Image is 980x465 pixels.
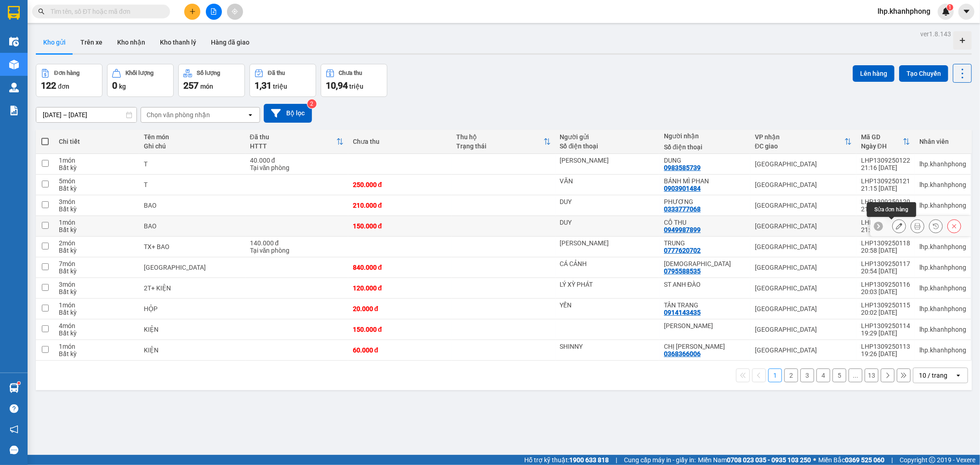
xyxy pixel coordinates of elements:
div: Bất kỳ [59,226,135,233]
span: 10,94 [326,80,348,91]
div: lhp.khanhphong [919,284,966,292]
div: 0777620702 [664,247,701,254]
div: PHƯƠNG [664,198,746,205]
span: notification [10,425,18,434]
div: SHINNY [560,343,655,350]
div: Bất kỳ [59,309,135,316]
span: Miền Nam [698,455,811,465]
div: [GEOGRAPHIC_DATA] [755,305,852,312]
div: 1 món [59,301,135,309]
div: 3 món [59,281,135,288]
div: 250.000 đ [353,181,447,188]
div: LHP1309250118 [861,239,910,247]
div: LHP1309250120 [861,198,910,205]
button: Số lượng257món [178,64,245,97]
img: solution-icon [9,106,19,115]
th: Toggle SortBy [750,130,856,154]
div: 21:15 [DATE] [861,185,910,192]
sup: 1 [947,4,953,11]
button: Kho gửi [36,31,73,53]
span: 1,31 [255,80,272,91]
svg: open [955,372,962,379]
div: Tên món [144,133,241,141]
div: 0983585739 [664,164,701,171]
div: TRUNG [664,239,746,247]
button: Bộ lọc [264,104,312,123]
div: 2 món [59,239,135,247]
div: [GEOGRAPHIC_DATA] [755,346,852,354]
div: ST ANH ĐÀO [664,281,746,288]
div: Tại văn phòng [250,247,344,254]
div: 40.000 đ [250,157,344,164]
span: 122 [41,80,56,91]
div: TX+ BAO [144,243,241,250]
div: Chọn văn phòng nhận [147,110,210,119]
div: 1 món [59,157,135,164]
div: LHP1309250114 [861,322,910,329]
div: HỒNG PHƯƠNG [664,322,746,329]
div: DUY [560,219,655,226]
span: search [38,8,45,15]
img: warehouse-icon [9,37,19,46]
div: 150.000 đ [353,222,447,230]
div: LHP1309250116 [861,281,910,288]
div: LHP1309250119 [861,219,910,226]
sup: 2 [307,99,317,108]
button: aim [227,4,243,20]
button: file-add [206,4,222,20]
div: [GEOGRAPHIC_DATA] [755,264,852,271]
div: Tại văn phòng [250,164,344,171]
button: 2 [784,369,798,382]
div: KIỆN [144,326,241,333]
div: 21:07 [DATE] [861,205,910,213]
div: [GEOGRAPHIC_DATA] [755,326,852,333]
button: 13 [865,369,878,382]
div: [GEOGRAPHIC_DATA] [755,222,852,230]
img: warehouse-icon [9,60,19,69]
div: LHP1309250121 [861,177,910,185]
div: Bất kỳ [59,247,135,254]
div: LHP1309250115 [861,301,910,309]
div: 0795588535 [664,267,701,275]
div: Chưa thu [353,138,447,145]
button: Kho nhận [110,31,153,53]
div: Bất kỳ [59,267,135,275]
svg: open [247,111,254,119]
div: LHP1309250122 [861,157,910,164]
button: Đơn hàng122đơn [36,64,102,97]
strong: 0369 525 060 [845,456,884,464]
div: CÔ THU [664,219,746,226]
div: 1 món [59,343,135,350]
button: 1 [768,369,782,382]
div: Sửa đơn hàng [867,202,916,217]
div: [GEOGRAPHIC_DATA] [755,243,852,250]
div: lhp.khanhphong [919,160,966,168]
div: LHP1309250113 [861,343,910,350]
div: ver 1.8.143 [920,29,951,39]
img: logo-vxr [8,6,20,20]
div: 5 món [59,177,135,185]
div: Thu hộ [456,133,543,141]
span: Hỗ trợ kỹ thuật: [524,455,609,465]
div: lhp.khanhphong [919,346,966,354]
div: Bất kỳ [59,288,135,295]
button: caret-down [958,4,974,20]
span: món [200,83,213,90]
div: KIỆN [144,346,241,354]
div: Ngày ĐH [861,142,903,150]
button: 5 [833,369,846,382]
span: ⚪️ [813,458,816,462]
div: T [144,160,241,168]
button: ... [849,369,862,382]
div: Số điện thoại [664,143,746,151]
img: logo.jpg [100,11,122,34]
div: Khối lượng [125,70,153,76]
div: 140.000 đ [250,239,344,247]
input: Select a date range. [36,108,136,122]
div: 4 món [59,322,135,329]
div: 19:26 [DATE] [861,350,910,357]
div: 0914143435 [664,309,701,316]
div: LHP1309250117 [861,260,910,267]
strong: 1900 633 818 [569,456,609,464]
div: T [144,181,241,188]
